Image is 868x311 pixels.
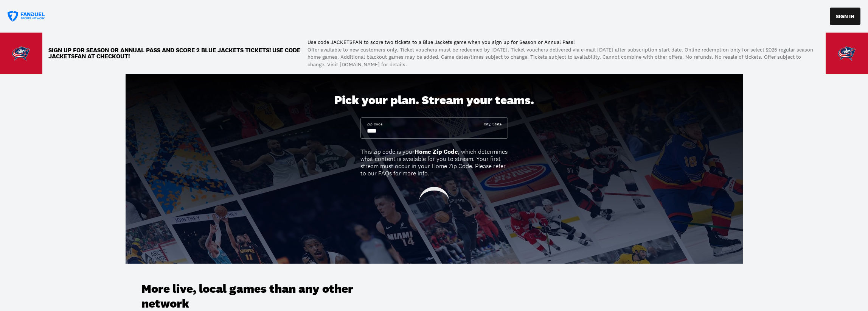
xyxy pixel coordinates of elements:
[484,122,502,127] div: City, State
[838,44,856,63] img: Team Logo
[334,93,534,108] div: Pick your plan. Stream your teams.
[12,44,30,63] img: Team Logo
[141,282,387,311] h3: More live, local games than any other network
[830,8,860,25] button: SIGN IN
[307,39,814,46] p: Use code JACKETSFAN to score two tickets to a Blue Jackets game when you sign up for Season or An...
[48,47,301,59] p: Sign up for Season or Annual Pass and score 2 Blue Jackets TICKETS! Use code JACKETSFAN at checkout!
[307,46,814,69] p: Offer available to new customers only. Ticket vouchers must be redeemed by [DATE]. Ticket voucher...
[360,148,508,177] div: This zip code is your , which determines what content is available for you to stream. Your first ...
[415,148,458,156] b: Home Zip Code
[367,122,382,127] div: Zip Code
